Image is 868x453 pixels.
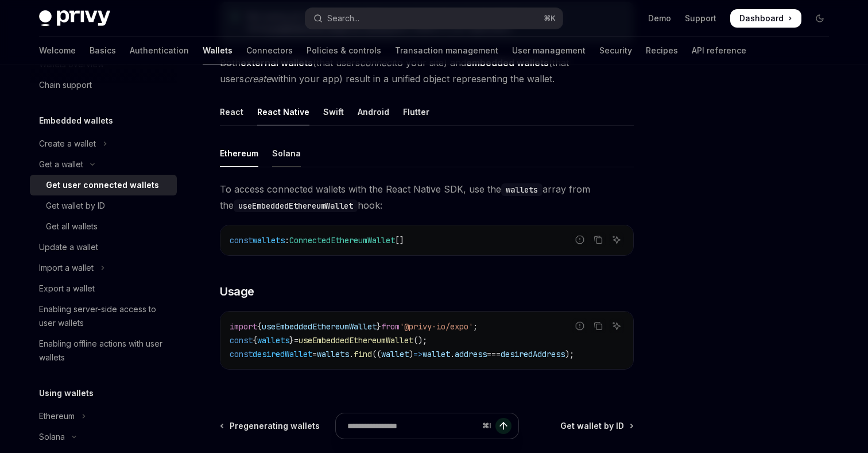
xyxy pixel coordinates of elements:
button: Toggle Create a wallet section [30,133,177,154]
div: Android [358,98,389,125]
a: Update a wallet [30,237,177,258]
span: === [487,349,501,359]
a: Connectors [246,37,293,64]
span: => [413,349,423,359]
button: Ask AI [609,232,624,247]
div: Update a wallet [39,240,98,254]
span: address [455,349,487,359]
div: Search... [327,11,359,25]
span: . [349,349,354,359]
div: Solana [272,140,301,167]
div: Get user connected wallets [46,178,159,192]
a: Get wallet by ID [30,195,177,216]
a: Get user connected wallets [30,175,177,195]
span: . [450,349,455,359]
div: Enabling offline actions with user wallets [39,337,170,364]
span: wallets [253,235,285,245]
button: Toggle dark mode [811,9,829,28]
span: ) [409,349,413,359]
span: { [253,335,257,345]
h5: Using wallets [39,386,94,400]
div: Import a wallet [39,261,94,275]
div: Flutter [403,98,429,125]
span: } [289,335,294,345]
span: wallets [317,349,349,359]
span: = [312,349,317,359]
span: Dashboard [739,13,784,24]
span: const [230,349,253,359]
button: Toggle Ethereum section [30,406,177,427]
a: Welcome [39,37,76,64]
span: (); [413,335,427,345]
a: Transaction management [395,37,498,64]
div: Create a wallet [39,137,96,151]
a: Enabling server-side access to user wallets [30,299,177,333]
div: React Native [257,98,309,125]
input: Ask a question... [347,413,478,439]
span: const [230,235,253,245]
a: Wallets [203,37,232,64]
a: Authentication [130,37,189,64]
div: Enabling server-side access to user wallets [39,302,170,330]
span: Usage [220,283,254,300]
div: Solana [39,430,65,444]
div: React [220,98,243,125]
span: Both (that users to your site) and (that users within your app) result in a unified object repres... [220,55,634,87]
span: from [381,321,400,332]
span: ⌘ K [544,14,556,23]
em: create [244,73,271,85]
span: desiredAddress [501,349,565,359]
a: Recipes [646,37,678,64]
div: Ethereum [39,409,75,423]
span: wallet [381,349,409,359]
span: wallet [423,349,450,359]
a: Enabling offline actions with user wallets [30,333,177,368]
span: : [285,235,289,245]
button: Open search [305,8,563,29]
button: Report incorrect code [572,232,587,247]
span: { [257,321,262,332]
a: API reference [692,37,746,64]
div: Get a wallet [39,158,83,171]
span: (( [372,349,381,359]
span: import [230,321,257,332]
span: const [230,335,253,345]
span: find [354,349,372,359]
button: Copy the contents from the code block [591,232,606,247]
button: Copy the contents from the code block [591,318,606,333]
button: Toggle Solana section [30,427,177,447]
a: Dashboard [730,9,801,28]
span: = [294,335,299,345]
div: Get all wallets [46,220,98,233]
a: Basics [90,37,116,64]
code: useEmbeddedEthereumWallet [234,199,358,212]
span: ; [473,321,478,332]
a: Export a wallet [30,278,177,299]
a: Get all wallets [30,216,177,237]
code: wallets [501,183,542,196]
a: Chain support [30,75,177,95]
div: Get wallet by ID [46,199,105,213]
button: Report incorrect code [572,318,587,333]
span: To access connected wallets with the React Native SDK, use the array from the hook: [220,181,634,213]
span: [] [395,235,404,245]
span: } [377,321,381,332]
button: Ask AI [609,318,624,333]
div: Chain support [39,78,92,92]
a: Demo [648,13,671,24]
span: ConnectedEthereumWallet [289,235,395,245]
a: Policies & controls [307,37,381,64]
span: '@privy-io/expo' [400,321,473,332]
a: Support [685,13,716,24]
div: Swift [323,98,344,125]
a: User management [512,37,586,64]
button: Toggle Import a wallet section [30,258,177,278]
button: Toggle Get a wallet section [30,154,177,175]
a: Security [599,37,632,64]
button: Send message [495,418,511,434]
span: ); [565,349,574,359]
h5: Embedded wallets [39,114,113,128]
span: wallets [257,335,289,345]
span: desiredWallet [253,349,312,359]
div: Ethereum [220,140,258,167]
